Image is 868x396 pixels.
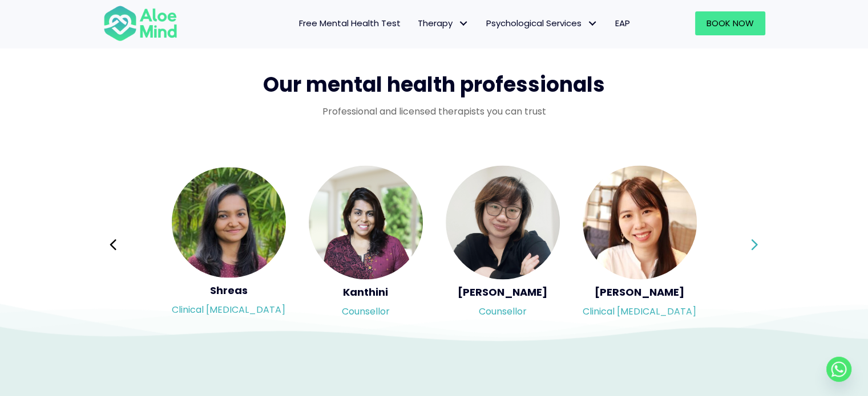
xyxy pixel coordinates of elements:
p: Professional and licensed therapists you can trust [103,105,765,118]
span: Our mental health professionals [263,70,605,99]
a: TherapyTherapy: submenu [409,11,478,35]
a: Psychological ServicesPsychological Services: submenu [478,11,607,35]
a: Whatsapp [826,357,851,382]
a: <h5>Kher Yin</h5><p>Clinical psychologist</p> [PERSON_NAME]Clinical [MEDICAL_DATA] [583,165,697,324]
h5: [PERSON_NAME] [583,285,697,299]
div: Slide 6 of 3 [309,164,423,325]
a: <h5>Kanthini</h5><p>Counsellor</p> KanthiniCounsellor [309,165,423,324]
span: Book Now [706,17,754,29]
div: Slide 8 of 3 [583,164,697,325]
a: <h5>Shreas</h5><p>Clinical Psychologist</p> ShreasClinical [MEDICAL_DATA] [172,167,286,322]
img: <h5>Kanthini</h5><p>Counsellor</p> [309,165,423,279]
span: Psychological Services: submenu [584,15,601,32]
span: Therapy: submenu [455,15,472,32]
img: <h5>Shreas</h5><p>Clinical Psychologist</p> [172,167,286,277]
span: EAP [615,17,630,29]
h5: [PERSON_NAME] [446,285,560,299]
div: Slide 5 of 3 [172,164,286,325]
h5: Kanthini [309,285,423,299]
nav: Menu [192,11,639,35]
h5: Shreas [172,283,286,297]
a: Book Now [695,11,765,35]
span: Therapy [418,17,469,29]
img: <h5>Kher Yin</h5><p>Clinical psychologist</p> [583,165,697,279]
div: Slide 7 of 3 [446,164,560,325]
a: <h5>Yvonne</h5><p>Counsellor</p> [PERSON_NAME]Counsellor [446,165,560,324]
a: Free Mental Health Test [290,11,409,35]
img: Aloe mind Logo [103,5,177,42]
span: Free Mental Health Test [299,17,401,29]
img: <h5>Yvonne</h5><p>Counsellor</p> [446,165,560,279]
span: Psychological Services [486,17,598,29]
a: EAP [607,11,639,35]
